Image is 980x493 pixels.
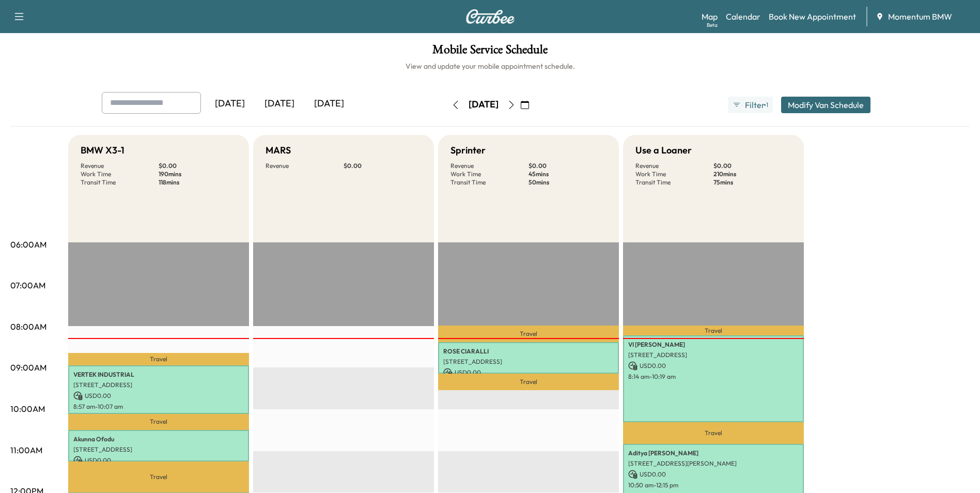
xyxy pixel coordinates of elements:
span: Filter [745,99,764,111]
p: Work Time [81,170,159,178]
p: 50 mins [528,178,606,187]
h5: Use a Loaner [635,143,692,158]
p: 8:14 am - 10:19 am [628,373,799,381]
div: [DATE] [255,92,304,116]
button: Filter●1 [728,97,772,113]
p: Travel [438,374,619,390]
p: Aditya [PERSON_NAME] [628,449,799,457]
p: 190 mins [159,170,237,178]
p: 07:00AM [10,279,45,291]
p: [STREET_ADDRESS] [73,381,244,389]
div: [DATE] [205,92,255,116]
p: Travel [438,326,619,342]
p: 75 mins [713,178,791,187]
p: 210 mins [713,170,791,178]
p: 10:00AM [10,403,45,415]
p: [STREET_ADDRESS] [628,351,799,359]
p: Work Time [450,170,528,178]
p: 10:50 am - 12:15 pm [628,481,799,489]
div: Beta [707,21,718,29]
a: MapBeta [702,10,718,23]
p: $ 0.00 [344,162,422,170]
p: VI [PERSON_NAME] [628,341,799,349]
p: 09:00AM [10,361,46,374]
p: Transit Time [81,178,159,187]
p: USD 0.00 [628,470,799,479]
div: [DATE] [469,98,499,111]
p: Revenue [81,162,159,170]
p: Revenue [266,162,344,170]
div: [DATE] [304,92,354,116]
p: 45 mins [528,170,606,178]
p: 08:00AM [10,320,46,333]
p: USD 0.00 [628,361,799,371]
p: Work Time [635,170,713,178]
p: Travel [623,422,804,444]
span: ● [764,102,766,107]
p: [STREET_ADDRESS] [443,358,614,366]
h5: Sprinter [450,143,486,158]
p: Travel [68,353,249,365]
p: Travel [68,414,249,430]
p: USD 0.00 [73,456,244,465]
h6: View and update your mobile appointment schedule. [10,61,970,71]
p: 06:00AM [10,238,46,251]
p: [STREET_ADDRESS][PERSON_NAME] [628,459,799,468]
p: 11:00AM [10,444,42,456]
a: Book New Appointment [769,10,856,23]
p: ROSE CIARALLI [443,347,614,356]
p: VERTEK INDUSTRIAL [73,371,244,379]
p: 118 mins [159,178,237,187]
p: USD 0.00 [73,391,244,400]
a: Calendar [726,10,760,23]
p: $ 0.00 [528,162,606,170]
p: $ 0.00 [713,162,791,170]
h5: MARS [266,143,291,158]
button: Modify Van Schedule [781,97,870,113]
h1: Mobile Service Schedule [10,43,970,61]
span: Momentum BMW [888,10,952,23]
p: Travel [623,326,804,335]
p: Revenue [450,162,528,170]
p: Travel [68,461,249,493]
img: Curbee Logo [465,9,515,24]
p: Revenue [635,162,713,170]
span: 1 [766,101,768,109]
p: Transit Time [450,178,528,187]
p: [STREET_ADDRESS] [73,445,244,454]
p: 8:57 am - 10:07 am [73,403,244,411]
p: Akunna Ofodu [73,435,244,443]
h5: BMW X3-1 [81,143,125,158]
p: USD 0.00 [443,368,614,377]
p: Transit Time [635,178,713,187]
p: $ 0.00 [159,162,237,170]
